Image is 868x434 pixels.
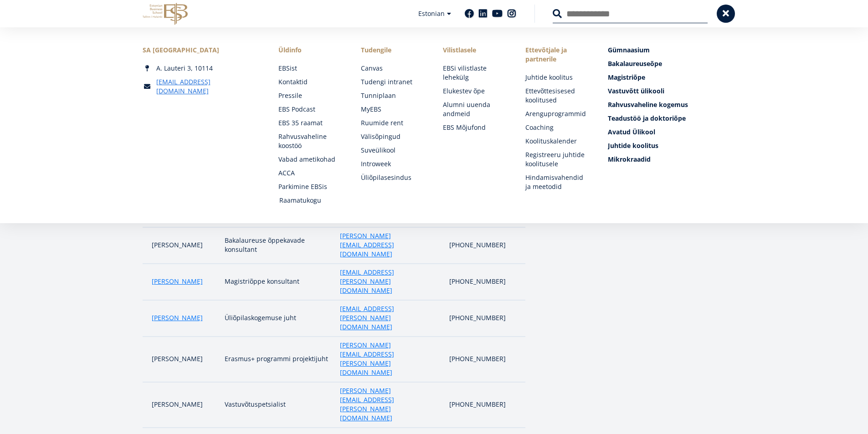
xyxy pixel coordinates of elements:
[445,264,525,300] td: [PHONE_NUMBER]
[608,100,688,109] span: Rahvusvaheline kogemus
[608,114,725,123] a: Teadustöö ja doktoriõpe
[449,313,516,322] p: [PHONE_NUMBER]
[152,313,203,322] a: [PERSON_NAME]
[361,46,425,55] a: Tudengile
[525,109,590,118] a: Arenguprogrammid
[279,196,344,205] a: Raamatukogu
[525,73,590,82] a: Juhtide koolitus
[608,46,725,55] a: Gümnaasium
[152,277,203,286] a: [PERSON_NAME]
[278,91,343,100] a: Pressile
[445,382,525,428] td: [PHONE_NUMBER]
[361,173,425,182] a: Üliõpilasesindus
[465,9,474,18] a: Facebook
[340,231,440,259] a: [PERSON_NAME][EMAIL_ADDRESS][DOMAIN_NAME]
[143,382,220,428] td: [PERSON_NAME]
[525,123,590,132] a: Coaching
[525,46,590,64] span: Ettevõtjale ja partnerile
[278,64,343,73] a: EBSist
[340,341,440,377] a: [PERSON_NAME][EMAIL_ADDRESS][PERSON_NAME][DOMAIN_NAME]
[608,87,664,95] span: Vastuvõtt ülikooli
[278,132,343,150] a: Rahvusvaheline koostöö
[220,227,335,264] td: Bakalaureuse õppekavade konsultant
[361,146,425,155] a: Suveülikool
[361,77,425,87] a: Tudengi intranet
[443,100,507,118] a: Alumni uuenda andmeid
[608,87,725,96] a: Vastuvõtt ülikooli
[220,300,335,337] td: Üliõpilaskogemuse juht
[143,64,260,73] div: A. Lauteri 3, 10114
[361,118,425,128] a: Ruumide rent
[608,100,725,109] a: Rahvusvaheline kogemus
[608,155,725,164] a: Mikrokraadid
[608,141,725,150] a: Juhtide koolitus
[443,46,507,55] span: Vilistlasele
[361,105,425,114] a: MyEBS
[361,64,425,73] a: Canvas
[608,114,686,123] span: Teadustöö ja doktoriõpe
[525,173,590,191] a: Hindamisvahendid ja meetodid
[443,123,507,132] a: EBS Mõjufond
[608,59,725,68] a: Bakalaureuseõpe
[608,73,725,82] a: Magistriõpe
[156,77,260,96] a: [EMAIL_ADDRESS][DOMAIN_NAME]
[361,159,425,168] a: Introweek
[507,9,516,18] a: Instagram
[220,382,335,428] td: Vastuvõtuspetsialist
[608,46,650,54] span: Gümnaasium
[525,87,590,105] a: Ettevõttesisesed koolitused
[445,337,525,382] td: [PHONE_NUMBER]
[278,168,343,178] a: ACCA
[143,46,260,55] div: SA [GEOGRAPHIC_DATA]
[608,73,645,82] span: Magistriõpe
[278,118,343,128] a: EBS 35 raamat
[478,9,488,18] a: Linkedin
[278,155,343,164] a: Vabad ametikohad
[608,59,662,68] span: Bakalaureuseõpe
[525,150,590,168] a: Registreeru juhtide koolitusele
[143,227,220,264] td: [PERSON_NAME]
[361,91,425,100] a: Tunniplaan
[443,64,507,82] a: EBSi vilistlaste lehekülg
[608,155,651,163] span: Mikrokraadid
[340,304,440,332] a: [EMAIL_ADDRESS][PERSON_NAME][DOMAIN_NAME]
[608,128,725,137] a: Avatud Ülikool
[361,132,425,141] a: Välisõpingud
[492,9,503,18] a: Youtube
[525,137,590,146] a: Koolituskalender
[608,128,655,136] span: Avatud Ülikool
[278,182,343,191] a: Parkimine EBSis
[220,264,335,300] td: Magistriõppe konsultant
[278,77,343,87] a: Kontaktid
[340,386,440,423] a: [PERSON_NAME][EMAIL_ADDRESS][PERSON_NAME][DOMAIN_NAME]
[340,268,440,295] a: [EMAIL_ADDRESS][PERSON_NAME][DOMAIN_NAME]
[608,141,658,150] span: Juhtide koolitus
[445,227,525,264] td: [PHONE_NUMBER]
[143,337,220,382] td: [PERSON_NAME]
[278,105,343,114] a: EBS Podcast
[220,337,335,382] td: Erasmus+ programmi projektijuht
[443,87,507,96] a: Elukestev õpe
[278,46,343,55] span: Üldinfo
